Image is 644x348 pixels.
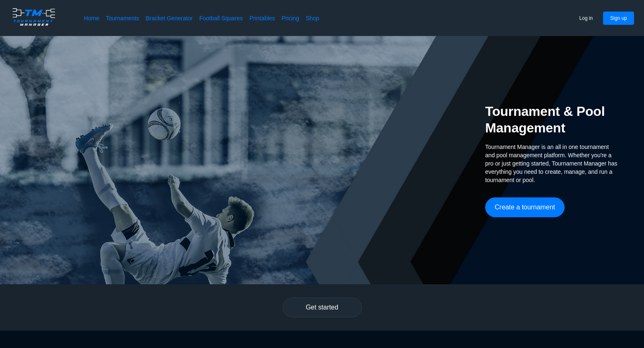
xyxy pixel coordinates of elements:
a: Pricing [282,14,299,22]
span: Tournament Manager is an all in one tournament and pool management platform. Whether you're a pro... [485,143,618,184]
a: Football Squares [199,14,243,22]
button: Sign up [603,12,634,25]
button: Get started [282,298,362,317]
a: Tournaments [106,14,139,22]
a: Printables [249,14,275,22]
a: Bracket Generator [146,14,193,22]
a: Home [84,14,99,22]
a: Shop [306,14,319,22]
img: logo.ffa97a18e3bf2c7d.png [10,7,57,27]
button: Log in [572,12,600,25]
button: Create a tournament [485,197,565,217]
h2: Tournament & Pool Management [485,103,618,136]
